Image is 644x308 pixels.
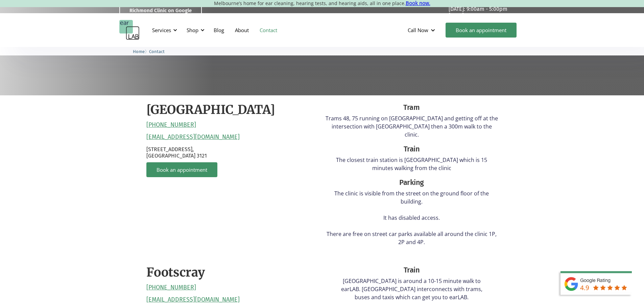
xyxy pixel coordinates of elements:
[146,284,196,291] a: [PHONE_NUMBER]
[326,156,498,172] p: The closest train station is [GEOGRAPHIC_DATA] which is 15 minutes walking from the clinic
[326,102,498,113] div: Tram
[336,265,487,276] div: Train
[119,20,140,40] a: home
[146,162,217,177] a: Book an appointment
[133,48,145,54] a: Home
[146,296,240,304] a: [EMAIL_ADDRESS][DOMAIN_NAME]
[336,277,487,301] p: [GEOGRAPHIC_DATA] is around a 10-15 minute walk to earLAB. [GEOGRAPHIC_DATA] interconnects with t...
[254,20,283,40] a: Contact
[208,20,230,40] a: Blog
[446,23,517,38] a: Book an appointment
[119,2,202,19] a: Richmond Clinic on Google
[326,177,498,188] div: Parking
[149,49,165,54] span: Contact
[148,20,179,40] div: Services
[146,265,205,281] h2: Footscray
[146,121,196,129] a: [PHONE_NUMBER]
[133,49,145,54] span: Home
[326,114,498,139] p: Trams 48, 75 running on [GEOGRAPHIC_DATA] and getting off at the intersection with [GEOGRAPHIC_DA...
[146,146,319,159] p: [STREET_ADDRESS], [GEOGRAPHIC_DATA] 3121
[230,20,254,40] a: About
[146,102,275,118] h2: [GEOGRAPHIC_DATA]
[326,144,498,155] div: Train
[149,48,165,54] a: Contact
[187,27,198,33] div: Shop
[408,27,428,33] div: Call Now
[326,189,498,246] p: The clinic is visible from the street on the ground floor of the building. It has disabled access...
[402,20,442,40] div: Call Now
[146,134,240,141] a: [EMAIL_ADDRESS][DOMAIN_NAME]
[133,48,149,55] li: 〉
[152,27,171,33] div: Services
[183,20,207,40] div: Shop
